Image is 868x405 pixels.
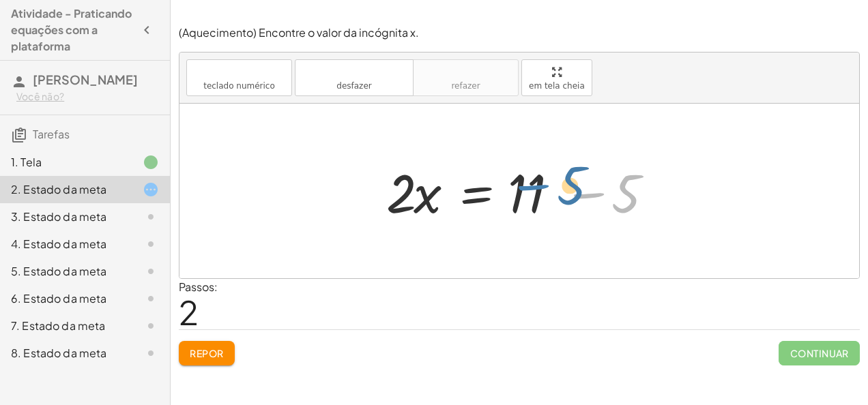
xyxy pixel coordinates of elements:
[11,345,121,361] div: 8. Estado da meta
[11,236,121,252] div: 4. Estado da meta
[143,345,159,361] i: Task not started.
[11,263,121,280] div: 5. Estado da meta
[302,64,406,80] i: desfazer
[33,127,70,141] span: Tarefas
[295,59,414,96] button: desfazerdesfazer
[336,81,371,91] span: desfazer
[143,263,159,280] i: Task not started.
[179,291,199,333] span: 2
[203,81,275,91] span: teclado numérico
[11,290,121,307] div: 6. Estado da meta
[420,64,511,80] i: refazer
[143,290,159,307] i: Task not started.
[16,90,64,102] font: Você não?
[413,59,519,96] button: refazerrefazer
[143,154,159,170] i: Task finished.
[11,181,121,198] div: 2. Estado da meta
[11,154,121,170] div: 1. Tela
[143,318,159,334] i: Task not started.
[143,181,159,198] i: Task started.
[179,280,218,294] label: Passos:
[194,64,285,80] i: teclado
[190,347,224,359] font: Repor
[179,25,860,41] p: (Aquecimento) Encontre o valor da incógnita x.
[179,341,235,365] button: Repor
[143,209,159,225] i: Task not started.
[11,318,121,334] div: 7. Estado da meta
[33,72,138,87] span: [PERSON_NAME]
[521,59,592,96] button: em tela cheia
[529,81,585,91] span: em tela cheia
[186,59,292,96] button: tecladoteclado numérico
[451,81,480,91] span: refazer
[11,5,134,55] h4: Atividade - Praticando equações com a plataforma
[11,209,121,225] div: 3. Estado da meta
[143,236,159,252] i: Task not started.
